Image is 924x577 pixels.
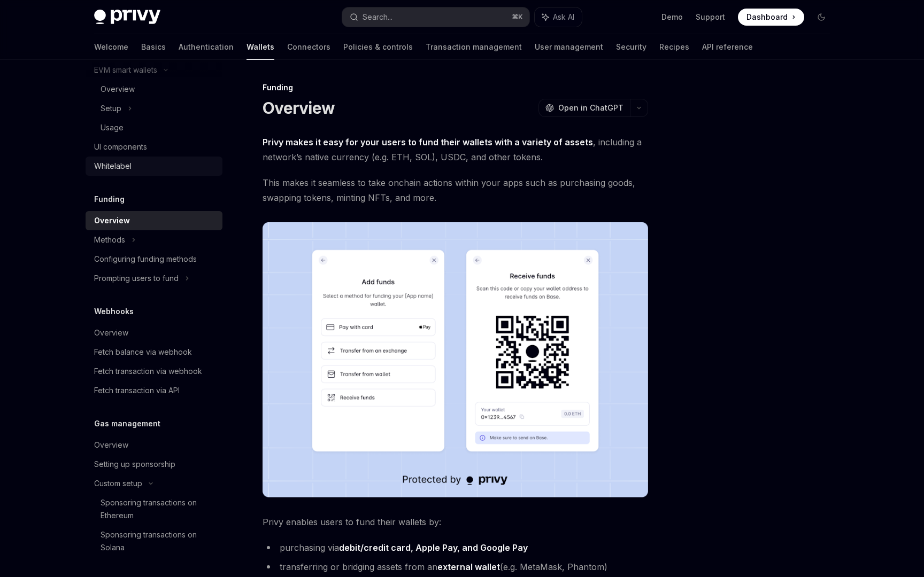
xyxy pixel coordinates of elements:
[342,7,529,27] button: Search...⌘K
[661,12,683,22] a: Demo
[94,326,128,339] div: Overview
[86,80,222,99] a: Overview
[813,9,830,26] button: Toggle dark mode
[437,562,500,573] a: external wallet
[287,34,330,60] a: Connectors
[94,384,180,397] div: Fetch transaction via API
[535,7,582,27] button: Ask AI
[94,34,128,60] a: Welcome
[263,137,593,147] strong: Privy makes it easy for your users to fund their wallets with a variety of assets
[437,562,500,572] strong: external wallet
[616,34,646,60] a: Security
[553,12,574,22] span: Ask AI
[94,346,192,358] div: Fetch balance via webhook
[263,135,648,165] span: , including a network’s native currency (e.g. ETH, SOL), USDC, and other tokens.
[94,458,175,471] div: Setting up sponsorship
[263,540,648,555] li: purchasing via
[94,477,142,490] div: Custom setup
[86,249,222,269] a: Configuring funding methods
[263,222,648,497] img: images/Funding.png
[512,13,523,21] span: ⌘ K
[426,34,522,60] a: Transaction management
[94,272,179,285] div: Prompting users to fund
[86,118,222,137] a: Usage
[101,496,216,522] div: Sponsoring transactions on Ethereum
[263,514,648,529] span: Privy enables users to fund their wallets by:
[339,542,528,553] a: debit/credit card, Apple Pay, and Google Pay
[558,103,623,113] span: Open in ChatGPT
[94,365,202,378] div: Fetch transaction via webhook
[94,439,128,451] div: Overview
[86,323,222,342] a: Overview
[141,34,166,60] a: Basics
[179,34,234,60] a: Authentication
[702,34,753,60] a: API reference
[94,193,125,206] h5: Funding
[94,214,130,227] div: Overview
[263,98,335,118] h1: Overview
[94,305,134,318] h5: Webhooks
[101,528,216,554] div: Sponsoring transactions on Solana
[94,10,160,25] img: dark logo
[86,157,222,176] a: Whitelabel
[94,253,197,266] div: Configuring funding methods
[659,34,689,60] a: Recipes
[263,175,648,205] span: This makes it seamless to take onchain actions within your apps such as purchasing goods, swappin...
[86,435,222,455] a: Overview
[86,493,222,525] a: Sponsoring transactions on Ethereum
[746,12,788,22] span: Dashboard
[363,11,392,24] div: Search...
[86,455,222,474] a: Setting up sponsorship
[538,99,630,117] button: Open in ChatGPT
[535,34,603,60] a: User management
[86,211,222,230] a: Overview
[263,559,648,574] li: transferring or bridging assets from an (e.g. MetaMask, Phantom)
[86,137,222,157] a: UI components
[86,362,222,381] a: Fetch transaction via webhook
[263,82,648,93] div: Funding
[339,542,528,553] strong: debit/credit card, Apple Pay, and Google Pay
[94,417,160,430] h5: Gas management
[86,381,222,400] a: Fetch transaction via API
[101,121,124,134] div: Usage
[247,34,274,60] a: Wallets
[86,525,222,557] a: Sponsoring transactions on Solana
[696,12,725,22] a: Support
[94,160,132,173] div: Whitelabel
[86,342,222,362] a: Fetch balance via webhook
[94,233,125,246] div: Methods
[343,34,413,60] a: Policies & controls
[738,9,804,26] a: Dashboard
[94,141,147,153] div: UI components
[101,83,135,96] div: Overview
[101,102,121,115] div: Setup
